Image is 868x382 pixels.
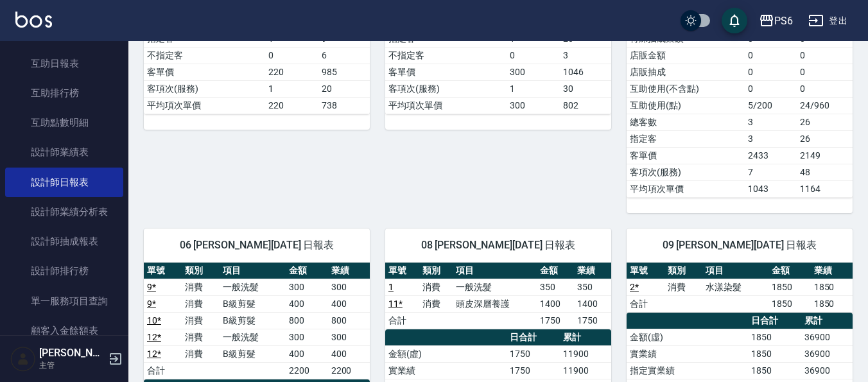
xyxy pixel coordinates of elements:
[220,279,286,295] td: 一般洗髮
[5,256,123,286] a: 設計師排行榜
[537,263,574,279] th: 金額
[182,345,220,362] td: 消費
[385,263,611,329] table: a dense table
[388,282,394,292] a: 1
[627,180,745,197] td: 平均項次單價
[507,345,560,362] td: 1750
[627,164,745,180] td: 客項次(服務)
[220,312,286,329] td: B級剪髮
[754,8,798,34] button: PS6
[144,362,182,379] td: 合計
[560,345,611,362] td: 11900
[220,345,286,362] td: B級剪髮
[537,295,574,312] td: 1400
[702,279,768,295] td: 水漾染髮
[286,263,327,279] th: 金額
[318,47,370,64] td: 6
[419,263,453,279] th: 類別
[385,345,507,362] td: 金額(虛)
[811,279,853,295] td: 1850
[560,329,611,346] th: 累計
[560,97,611,114] td: 802
[774,13,793,29] div: PS6
[748,362,801,379] td: 1850
[144,47,265,64] td: 不指定客
[560,362,611,379] td: 11900
[768,279,810,295] td: 1850
[797,47,853,64] td: 0
[5,137,123,167] a: 設計師業績表
[745,147,797,164] td: 2433
[5,286,123,316] a: 單一服務項目查詢
[664,263,702,279] th: 類別
[797,64,853,80] td: 0
[5,197,123,227] a: 設計師業績分析表
[318,80,370,97] td: 20
[801,362,853,379] td: 36900
[745,97,797,114] td: 5/200
[748,345,801,362] td: 1850
[745,180,797,197] td: 1043
[627,345,748,362] td: 實業績
[385,312,419,329] td: 合計
[664,279,702,295] td: 消費
[797,130,853,147] td: 26
[801,313,853,329] th: 累計
[560,64,611,80] td: 1046
[748,329,801,345] td: 1850
[328,295,370,312] td: 400
[328,345,370,362] td: 400
[286,329,327,345] td: 300
[385,263,419,279] th: 單號
[797,80,853,97] td: 0
[328,312,370,329] td: 800
[627,329,748,345] td: 金額(虛)
[745,47,797,64] td: 0
[220,295,286,312] td: B級剪髮
[328,279,370,295] td: 300
[627,114,745,130] td: 總客數
[507,329,560,346] th: 日合計
[182,329,220,345] td: 消費
[537,312,574,329] td: 1750
[385,362,507,379] td: 實業績
[507,64,560,80] td: 300
[144,80,265,97] td: 客項次(服務)
[574,279,611,295] td: 350
[39,347,105,360] h5: [PERSON_NAME]
[385,64,507,80] td: 客單價
[507,47,560,64] td: 0
[265,97,318,114] td: 220
[702,263,768,279] th: 項目
[627,295,664,312] td: 合計
[318,97,370,114] td: 738
[627,130,745,147] td: 指定客
[453,295,536,312] td: 頭皮深層養護
[797,114,853,130] td: 26
[286,312,327,329] td: 800
[801,329,853,345] td: 36900
[768,263,810,279] th: 金額
[797,97,853,114] td: 24/960
[220,329,286,345] td: 一般洗髮
[642,239,837,252] span: 09 [PERSON_NAME][DATE] 日報表
[144,263,370,379] table: a dense table
[286,362,327,379] td: 2200
[748,313,801,329] th: 日合計
[385,80,507,97] td: 客項次(服務)
[385,97,507,114] td: 平均項次單價
[265,47,318,64] td: 0
[811,295,853,312] td: 1850
[811,263,853,279] th: 業績
[627,147,745,164] td: 客單價
[560,80,611,97] td: 30
[5,78,123,108] a: 互助排行榜
[220,263,286,279] th: 項目
[745,64,797,80] td: 0
[286,345,327,362] td: 400
[574,263,611,279] th: 業績
[144,97,265,114] td: 平均項次單價
[286,279,327,295] td: 300
[560,47,611,64] td: 3
[328,329,370,345] td: 300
